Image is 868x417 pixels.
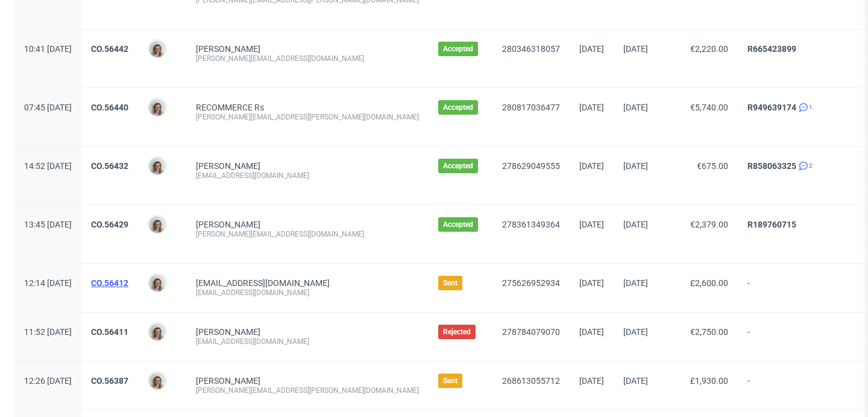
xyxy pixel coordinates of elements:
[24,220,72,229] span: 13:45 [DATE]
[196,229,419,239] div: [PERSON_NAME][EMAIL_ADDRESS][DOMAIN_NAME]
[196,171,419,180] div: [EMAIL_ADDRESS][DOMAIN_NAME]
[747,103,796,112] a: R949639174
[91,278,128,288] a: CO.56412
[91,161,128,171] a: CO.56432
[91,376,128,386] a: CO.56387
[502,103,560,112] a: 280817036477
[149,40,166,57] img: Monika Poźniak
[196,112,419,122] div: [PERSON_NAME][EMAIL_ADDRESS][PERSON_NAME][DOMAIN_NAME]
[579,278,604,288] span: [DATE]
[623,376,648,386] span: [DATE]
[502,327,560,337] a: 278784079070
[579,44,604,54] span: [DATE]
[24,278,72,288] span: 12:14 [DATE]
[196,386,419,395] div: [PERSON_NAME][EMAIL_ADDRESS][PERSON_NAME][DOMAIN_NAME]
[579,103,604,112] span: [DATE]
[502,220,560,229] a: 278361349364
[91,103,128,112] a: CO.56440
[196,44,260,54] a: [PERSON_NAME]
[196,161,260,171] a: [PERSON_NAME]
[796,103,813,112] a: 1
[91,44,128,54] a: CO.56442
[443,278,458,288] span: Sent
[196,103,264,112] a: RECOMMERCE Rs
[196,278,330,288] span: [EMAIL_ADDRESS][DOMAIN_NAME]
[502,161,560,171] a: 278629049555
[747,220,796,229] a: R189760715
[809,103,813,112] span: 1
[196,337,419,346] div: [EMAIL_ADDRESS][DOMAIN_NAME]
[796,161,813,171] a: 2
[623,220,648,229] span: [DATE]
[747,161,796,171] a: R858063325
[502,44,560,54] a: 280346318057
[690,220,728,229] span: €2,379.00
[24,103,72,112] span: 07:45 [DATE]
[747,44,796,54] a: R665423899
[502,278,560,288] a: 275626952934
[149,216,166,233] img: Monika Poźniak
[196,288,419,298] div: [EMAIL_ADDRESS][DOMAIN_NAME]
[91,327,128,337] a: CO.56411
[196,376,260,386] a: [PERSON_NAME]
[579,161,604,171] span: [DATE]
[24,44,72,54] span: 10:41 [DATE]
[91,220,128,229] a: CO.56429
[149,99,166,116] img: Monika Poźniak
[690,376,728,386] span: £1,930.00
[623,44,648,54] span: [DATE]
[443,103,473,112] span: Accepted
[196,220,260,229] a: [PERSON_NAME]
[24,161,72,171] span: 14:52 [DATE]
[579,327,604,337] span: [DATE]
[443,220,473,229] span: Accepted
[690,327,728,337] span: €2,750.00
[623,161,648,171] span: [DATE]
[690,278,728,288] span: £2,600.00
[149,275,166,291] img: Monika Poźniak
[623,327,648,337] span: [DATE]
[579,220,604,229] span: [DATE]
[149,158,166,174] img: Monika Poźniak
[697,161,728,171] span: €675.00
[502,376,560,386] a: 268613055712
[623,278,648,288] span: [DATE]
[579,376,604,386] span: [DATE]
[443,44,473,54] span: Accepted
[149,323,166,340] img: Monika Poźniak
[443,327,471,337] span: Rejected
[443,376,458,386] span: Sent
[690,103,728,112] span: €5,740.00
[690,44,728,54] span: €2,220.00
[443,161,473,171] span: Accepted
[149,372,166,389] img: Monika Poźniak
[24,376,72,386] span: 12:26 [DATE]
[196,327,260,337] a: [PERSON_NAME]
[623,103,648,112] span: [DATE]
[24,327,72,337] span: 11:52 [DATE]
[196,54,419,63] div: [PERSON_NAME][EMAIL_ADDRESS][DOMAIN_NAME]
[809,161,813,171] span: 2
